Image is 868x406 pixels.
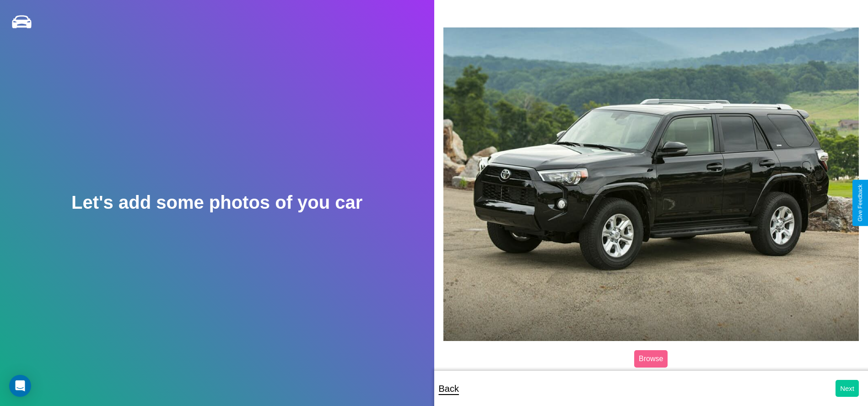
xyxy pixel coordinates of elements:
div: Give Feedback [857,184,863,222]
button: Next [836,380,859,397]
img: posted [443,27,859,341]
h2: Let's add some photos of you car [71,192,362,213]
label: Browse [634,350,668,368]
p: Back [439,380,459,397]
div: Open Intercom Messenger [9,375,31,397]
